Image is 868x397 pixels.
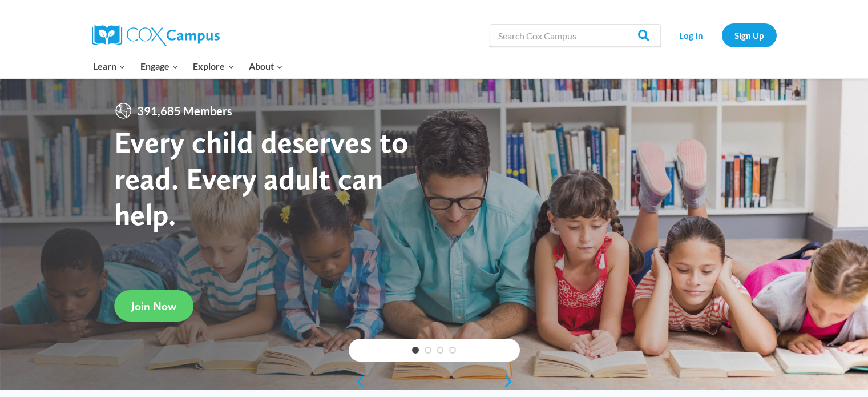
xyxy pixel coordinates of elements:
a: Sign Up [722,23,777,47]
span: Explore [193,59,234,74]
strong: Every child deserves to read. Every adult can help. [114,123,409,232]
nav: Primary Navigation [86,54,290,78]
span: Join Now [131,299,176,313]
a: next [503,375,520,388]
img: Cox Campus [92,25,220,46]
span: Learn [93,59,126,74]
span: About [249,59,283,74]
a: 1 [412,347,419,354]
nav: Secondary Navigation [667,23,777,47]
a: Log In [667,23,716,47]
a: 3 [437,347,444,354]
input: Search Cox Campus [490,24,661,47]
a: Join Now [114,290,193,322]
a: previous [349,375,366,388]
span: 391,685 Members [132,102,237,120]
span: Engage [140,59,179,74]
div: content slider buttons [349,370,520,393]
a: 4 [449,347,456,354]
a: 2 [425,347,431,354]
